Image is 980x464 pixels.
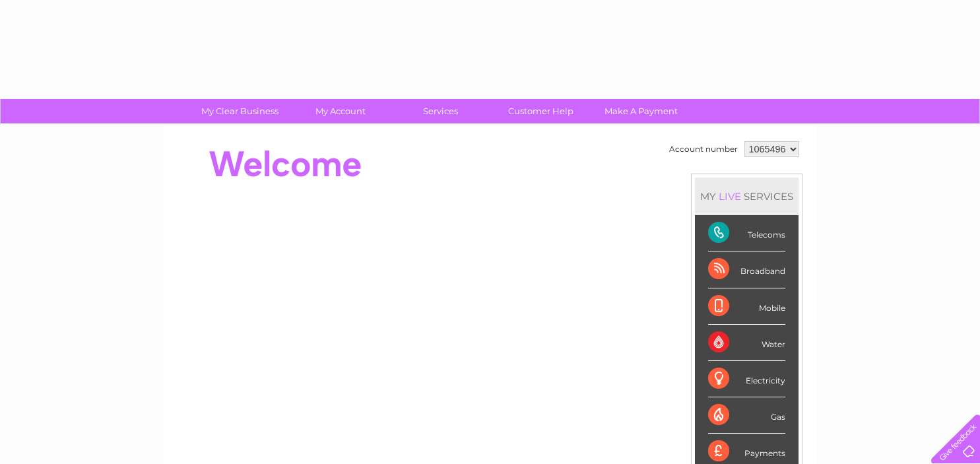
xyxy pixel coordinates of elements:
div: Electricity [708,361,785,397]
a: My Account [286,99,395,123]
div: Telecoms [708,215,785,251]
td: Account number [666,138,741,160]
a: My Clear Business [185,99,294,123]
div: Mobile [708,288,785,325]
a: Services [386,99,495,123]
a: Customer Help [486,99,595,123]
div: Water [708,325,785,361]
div: Broadband [708,251,785,288]
div: MY SERVICES [695,178,799,215]
div: LIVE [716,190,744,203]
div: Gas [708,397,785,434]
a: Make A Payment [587,99,696,123]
